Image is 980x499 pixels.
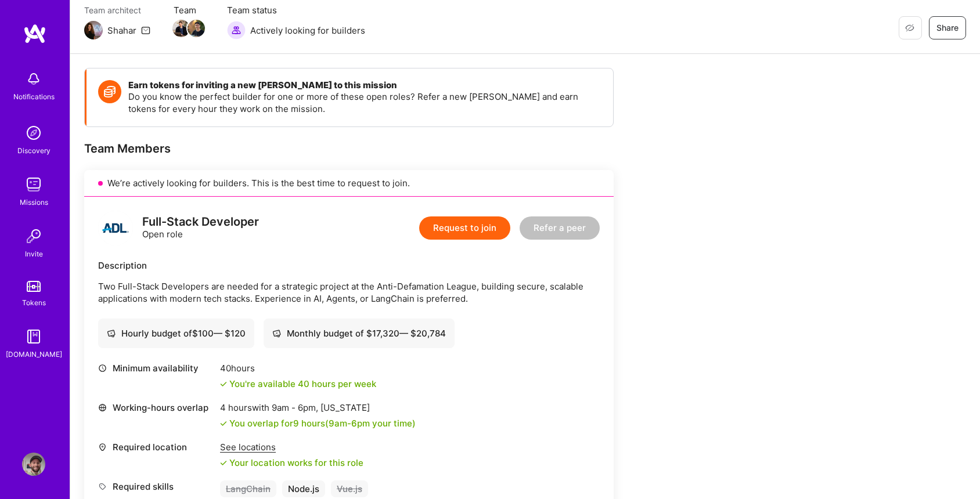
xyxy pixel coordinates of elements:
a: User Avatar [19,453,48,476]
span: Team status [227,4,365,16]
div: [DOMAIN_NAME] [6,348,62,360]
i: icon Cash [272,329,281,338]
i: icon Mail [141,26,150,35]
span: Share [936,22,959,34]
img: Token icon [98,80,121,103]
img: Team Architect [84,21,103,39]
i: icon Check [220,460,227,467]
button: Refer a peer [520,216,600,240]
p: Two Full-Stack Developers are needed for a strategic project at the Anti-Defamation League, build... [98,280,600,305]
div: Full-Stack Developer [142,216,259,228]
div: Shahar [107,24,136,37]
div: See locations [220,441,363,453]
div: Tokens [22,296,46,309]
div: Team Members [84,141,614,156]
i: icon Check [220,381,227,388]
a: Team Member Avatar [189,19,204,38]
i: icon Check [220,420,227,427]
div: Monthly budget of $ 17,320 — $ 20,784 [272,327,446,339]
img: tokens [27,281,41,292]
div: Discovery [17,144,51,157]
div: Description [98,259,600,272]
div: You're available 40 hours per week [220,378,376,390]
div: Notifications [13,91,55,103]
div: You overlap for 9 hours ( your time) [229,417,416,429]
div: 4 hours with [US_STATE] [220,402,416,414]
p: Do you know the perfect builder for one or more of these open roles? Refer a new [PERSON_NAME] an... [128,91,601,115]
div: Minimum availability [98,362,214,374]
i: icon Location [98,443,107,451]
button: Share [929,16,966,39]
h4: Earn tokens for inviting a new [PERSON_NAME] to this mission [128,80,601,91]
div: Required location [98,441,214,453]
div: Working-hours overlap [98,402,214,414]
div: Hourly budget of $ 100 — $ 120 [107,327,246,339]
span: Team [174,4,204,16]
i: icon Cash [107,329,116,338]
span: 9am - 6pm [329,418,370,429]
img: Actively looking for builders [227,21,246,39]
span: 9am - 6pm , [269,402,320,413]
div: Open role [142,216,259,240]
i: icon EyeClosed [905,23,914,32]
img: Team Member Avatar [188,20,205,37]
div: LangChain [220,480,276,497]
span: Actively looking for builders [250,24,365,37]
img: logo [98,211,133,245]
img: teamwork [22,173,45,196]
img: guide book [22,325,45,348]
div: We’re actively looking for builders. This is the best time to request to join. [84,170,614,197]
img: Invite [22,225,45,248]
div: Required skills [98,480,214,493]
span: Team architect [84,4,150,16]
button: Request to join [419,216,510,240]
div: 40 hours [220,362,376,374]
i: icon Tag [98,482,107,491]
i: icon World [98,403,107,412]
img: logo [23,23,46,44]
a: Team Member Avatar [174,19,189,38]
i: icon Clock [98,364,107,373]
div: Node.js [282,480,325,497]
img: discovery [22,121,45,144]
img: Team Member Avatar [172,20,190,37]
div: Missions [20,196,48,208]
div: Your location works for this role [220,457,363,469]
img: User Avatar [22,453,45,476]
div: Invite [25,248,43,260]
img: bell [22,67,45,91]
div: Vue.js [331,480,368,497]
